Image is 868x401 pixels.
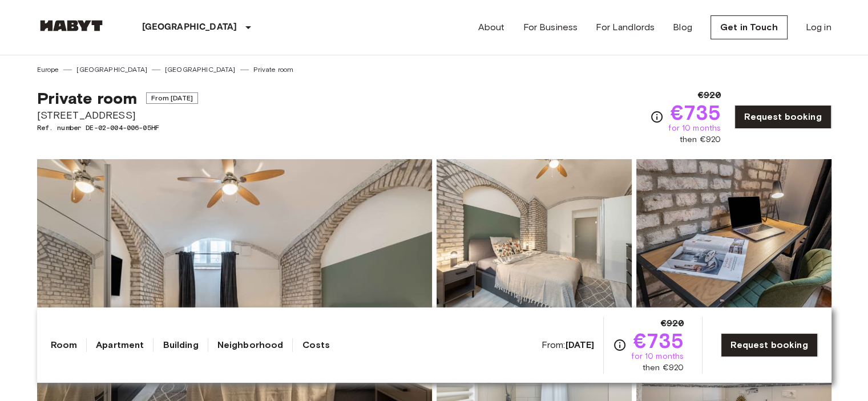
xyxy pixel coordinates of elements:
[698,88,721,102] span: €920
[661,317,684,330] span: €920
[636,159,831,309] img: Picture of unit DE-02-004-006-05HF
[542,339,595,351] span: From:
[37,123,198,133] span: Ref. number DE-02-004-006-05HF
[680,134,721,145] span: then €920
[596,21,655,34] a: For Landlords
[643,362,684,374] span: then €920
[37,20,106,31] img: Habyt
[142,21,237,34] p: [GEOGRAPHIC_DATA]
[734,105,831,129] a: Request booking
[37,88,138,108] span: Private room
[673,21,692,34] a: Blog
[253,64,294,75] a: Private room
[523,21,578,34] a: For Business
[668,123,721,134] span: for 10 months
[165,64,236,75] a: [GEOGRAPHIC_DATA]
[671,102,721,123] span: €735
[613,338,627,352] svg: Check cost overview for full price breakdown. Please note that discounts apply to new joiners onl...
[710,15,788,39] a: Get in Touch
[633,330,684,351] span: €735
[565,339,594,350] b: [DATE]
[302,338,330,352] a: Costs
[437,159,632,309] img: Picture of unit DE-02-004-006-05HF
[650,110,664,124] svg: Check cost overview for full price breakdown. Please note that discounts apply to new joiners onl...
[631,351,684,362] span: for 10 months
[51,338,78,352] a: Room
[163,338,198,352] a: Building
[37,108,198,123] span: [STREET_ADDRESS]
[217,338,284,352] a: Neighborhood
[37,64,59,75] a: Europe
[96,338,144,352] a: Apartment
[478,21,505,34] a: About
[146,92,198,104] span: From [DATE]
[76,64,147,75] a: [GEOGRAPHIC_DATA]
[721,333,817,357] a: Request booking
[806,21,831,34] a: Log in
